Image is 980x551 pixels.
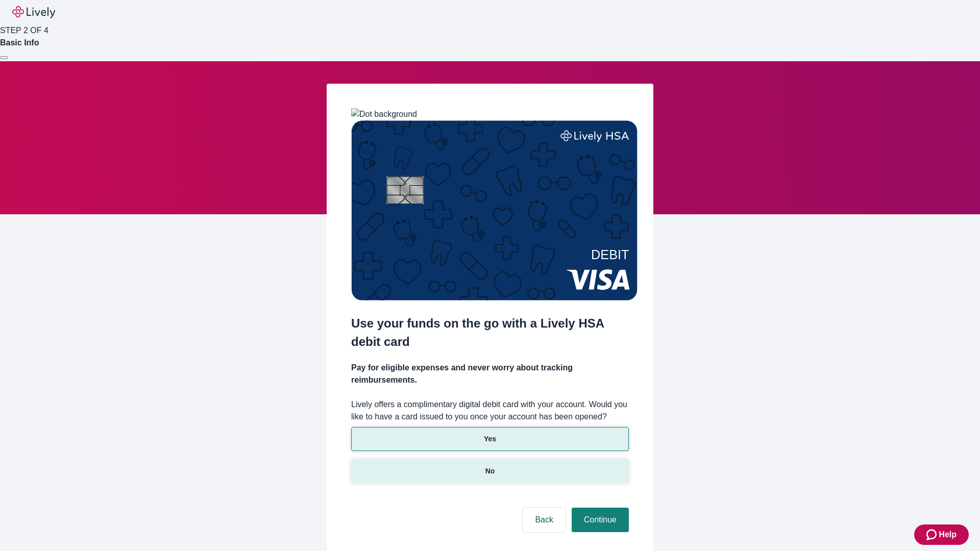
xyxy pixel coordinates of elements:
[926,529,939,541] svg: Zendesk support icon
[351,120,638,300] img: Debit card
[485,466,495,477] p: No
[572,508,629,532] button: Continue
[484,434,496,444] p: Yes
[351,427,629,451] button: Yes
[351,398,629,423] label: Lively offers a complimentary digital debit card with your account. Would you like to have a card...
[351,314,629,351] h2: Use your funds on the go with a Lively HSA debit card
[939,529,957,541] span: Help
[523,508,566,532] button: Back
[351,108,417,120] img: Dot background
[351,362,629,386] h4: Pay for eligible expenses and never worry about tracking reimbursements.
[351,459,629,483] button: No
[914,524,969,545] button: Zendesk support iconHelp
[12,6,55,18] img: Lively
